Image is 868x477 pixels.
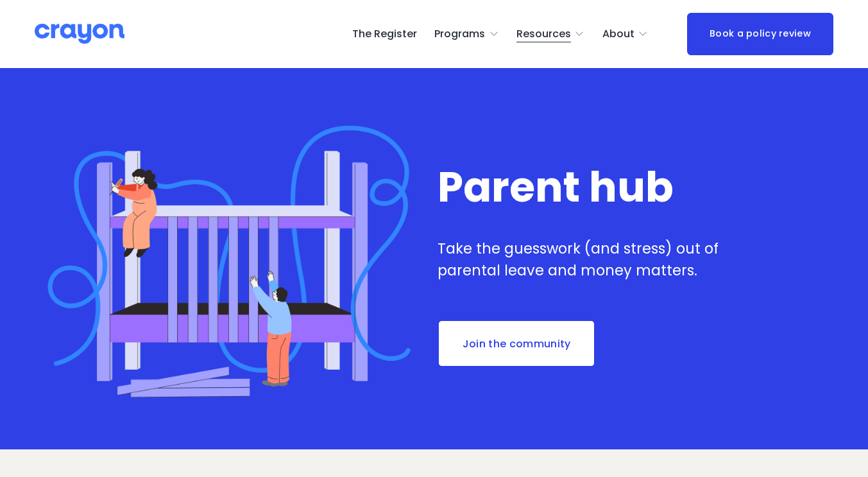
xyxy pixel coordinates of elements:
p: Take the guesswork (and stress) out of parental leave and money matters. [438,238,766,281]
a: Join the community [438,320,595,367]
a: Book a policy review [687,13,833,55]
a: The Register [352,24,417,44]
h1: Parent hub [438,166,766,209]
a: folder dropdown [516,24,585,44]
a: folder dropdown [602,24,649,44]
img: Crayon [35,22,124,45]
span: About [602,25,634,44]
span: Resources [516,25,571,44]
a: folder dropdown [434,24,499,44]
span: Programs [434,25,485,44]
